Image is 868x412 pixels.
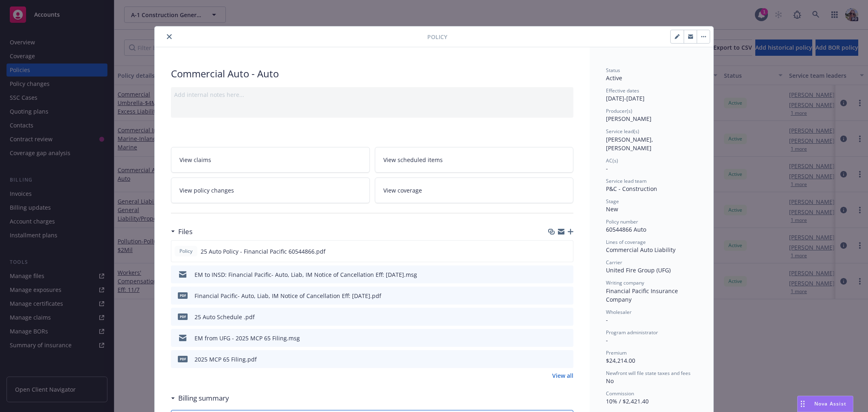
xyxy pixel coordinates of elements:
span: 10% / $2,421.40 [606,397,649,405]
span: Service lead(s) [606,128,639,135]
span: Newfront will file state taxes and fees [606,370,691,377]
span: AC(s) [606,157,618,164]
span: Commercial Auto Liability [606,246,676,254]
span: United Fire Group (UFG) [606,266,671,274]
button: download file [550,270,556,279]
span: New [606,205,618,213]
span: 60544866 Auto [606,226,646,233]
button: close [164,32,174,42]
span: Program administrator [606,329,658,336]
button: download file [549,247,556,256]
span: pdf [178,292,188,298]
a: View claims [171,147,370,173]
span: Effective dates [606,87,639,94]
span: Premium [606,349,627,356]
button: download file [550,291,556,300]
span: Policy [427,33,447,41]
div: Financial Pacific- Auto, Liab, IM Notice of Cancellation Eff: [DATE].pdf [195,291,381,300]
div: Billing summary [171,393,229,403]
span: View coverage [383,186,422,195]
div: EM from UFG - 2025 MCP 65 Filing.msg [195,334,300,342]
div: Drag to move [798,396,808,412]
button: download file [550,334,556,342]
button: preview file [563,270,570,279]
span: Status [606,67,620,74]
span: Nova Assist [814,400,846,407]
span: No [606,377,614,385]
span: Carrier [606,259,622,266]
span: - [606,336,608,344]
div: 25 Auto Schedule .pdf [195,313,255,321]
button: preview file [563,313,570,321]
span: Producer(s) [606,107,632,114]
div: 2025 MCP 65 Filing.pdf [195,355,257,364]
div: [DATE] - [DATE] [606,87,697,103]
span: Writing company [606,279,644,286]
span: P&C - Construction [606,185,657,193]
button: download file [550,313,556,321]
span: Policy number [606,218,638,225]
span: View policy changes [179,186,234,195]
div: Files [171,226,192,237]
span: Financial Pacific Insurance Company [606,287,680,303]
h3: Billing summary [178,393,229,403]
span: Active [606,74,622,82]
a: View scheduled items [375,147,574,173]
span: pdf [178,313,188,320]
span: [PERSON_NAME], [PERSON_NAME] [606,136,655,152]
span: $24,214.00 [606,357,635,364]
span: Service lead team [606,178,647,184]
div: EM to INSD: Financial Pacific- Auto, Liab, IM Notice of Cancellation Eff: [DATE].msg [195,270,417,279]
span: Policy [178,248,194,255]
span: Lines of coverage [606,239,646,245]
span: View scheduled items [383,156,443,164]
button: preview file [563,355,570,364]
span: Commission [606,390,634,397]
span: - [606,164,608,172]
span: - [606,316,608,324]
span: [PERSON_NAME] [606,115,652,123]
button: preview file [562,247,570,256]
button: Nova Assist [797,396,853,412]
button: preview file [563,291,570,300]
span: View claims [179,156,211,164]
a: View all [552,371,573,380]
span: Stage [606,198,619,205]
span: 25 Auto Policy - Financial Pacific 60544866.pdf [201,247,326,256]
div: Add internal notes here... [174,90,570,99]
span: Wholesaler [606,309,632,316]
button: download file [550,355,556,364]
a: View policy changes [171,178,370,203]
button: preview file [563,334,570,342]
span: pdf [178,356,188,362]
a: View coverage [375,178,574,203]
h3: Files [178,226,192,237]
div: Commercial Auto - Auto [171,67,573,81]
